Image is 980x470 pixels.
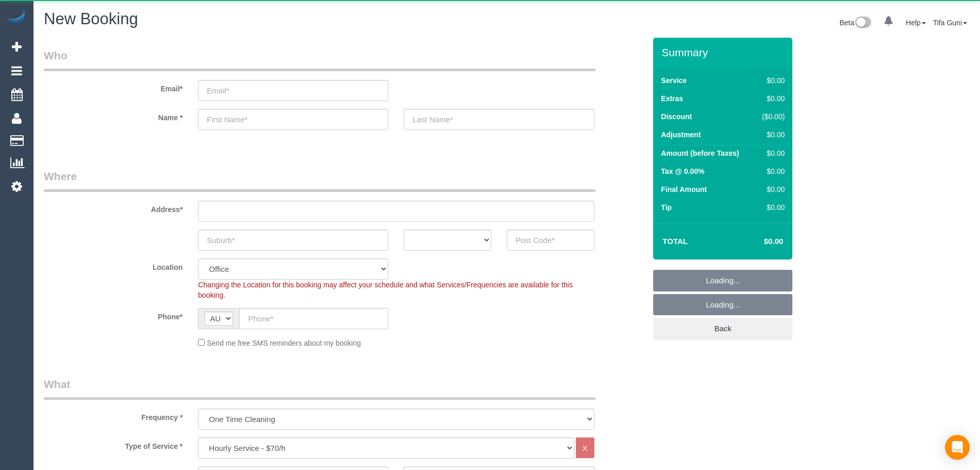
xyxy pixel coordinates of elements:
[839,19,871,27] a: Beta
[198,80,388,101] input: Email*
[207,339,361,347] span: Send me free SMS reminders about my booking
[36,80,190,94] label: Email*
[44,377,595,400] legend: What
[44,48,595,71] legend: Who
[36,437,190,451] label: Type of Service *
[933,19,967,27] a: Tifa Guni
[198,281,573,299] span: Changing the Location for this booking may affect your schedule and what Services/Frequencies are...
[661,129,701,140] label: Adjustment
[36,258,190,272] label: Location
[661,46,787,58] h3: Summary
[661,166,704,176] label: Tax @ 0.00%
[662,237,688,246] strong: Total
[757,184,785,195] div: $0.00
[757,202,785,213] div: $0.00
[661,111,692,122] label: Discount
[36,308,190,322] label: Phone*
[661,184,707,195] label: Final Amount
[6,10,27,25] img: Automaid Logo
[661,93,683,104] label: Extras
[757,166,785,176] div: $0.00
[661,75,687,86] label: Service
[757,148,785,158] div: $0.00
[757,93,785,104] div: $0.00
[404,109,594,130] input: Last Name*
[36,201,190,215] label: Address*
[36,109,190,123] label: Name *
[661,148,739,158] label: Amount (before Taxes)
[757,129,785,140] div: $0.00
[36,409,190,423] label: Frequency *
[198,230,388,251] input: Suburb*
[653,318,792,339] a: Back
[661,202,672,213] label: Tip
[239,308,388,329] input: Phone*
[757,75,785,86] div: $0.00
[757,111,785,122] div: ($0.00)
[44,10,138,28] span: New Booking
[507,230,594,251] input: Post Code*
[854,17,871,30] img: New interface
[906,19,926,27] a: Help
[198,109,388,130] input: First Name*
[44,169,595,192] legend: Where
[945,435,970,460] div: Open Intercom Messenger
[733,237,783,246] h4: $0.00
